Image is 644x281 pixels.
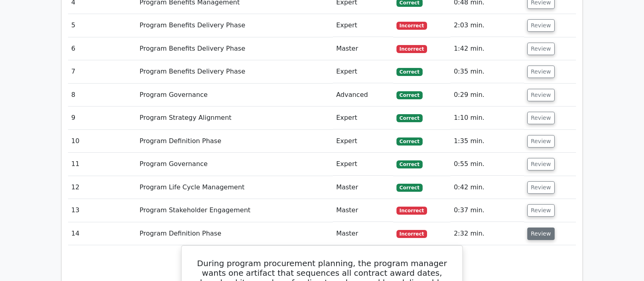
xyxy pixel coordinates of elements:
span: Correct [396,68,423,76]
td: 0:42 min. [450,176,524,199]
td: 1:42 min. [450,37,524,60]
span: Incorrect [396,230,427,238]
td: Expert [333,130,393,153]
td: Master [333,222,393,245]
td: 1:10 min. [450,107,524,129]
td: 9 [68,107,136,129]
span: Incorrect [396,207,427,215]
button: Review [527,89,555,101]
td: Master [333,176,393,199]
button: Review [527,181,555,194]
button: Review [527,43,555,55]
button: Review [527,66,555,78]
button: Review [527,135,555,148]
td: Program Governance [136,153,333,176]
td: 12 [68,176,136,199]
button: Review [527,112,555,124]
span: Correct [396,137,423,146]
span: Correct [396,91,423,99]
td: Program Definition Phase [136,222,333,245]
td: Program Benefits Delivery Phase [136,14,333,37]
td: Expert [333,153,393,176]
td: 13 [68,199,136,222]
td: Program Strategy Alignment [136,107,333,129]
td: 0:55 min. [450,153,524,176]
td: 1:35 min. [450,130,524,153]
td: 8 [68,84,136,107]
td: 10 [68,130,136,153]
td: Master [333,199,393,222]
td: 7 [68,60,136,83]
button: Review [527,204,555,217]
td: Program Stakeholder Engagement [136,199,333,222]
span: Incorrect [396,22,427,30]
td: 0:37 min. [450,199,524,222]
td: 14 [68,222,136,245]
td: Program Governance [136,84,333,107]
td: 0:35 min. [450,60,524,83]
td: Master [333,37,393,60]
td: Program Life Cycle Management [136,176,333,199]
button: Review [527,228,555,240]
td: 5 [68,14,136,37]
td: Expert [333,107,393,129]
td: Program Definition Phase [136,130,333,153]
td: Program Benefits Delivery Phase [136,60,333,83]
span: Incorrect [396,45,427,53]
span: Correct [396,184,423,192]
td: 2:03 min. [450,14,524,37]
span: Correct [396,114,423,122]
button: Review [527,19,555,32]
td: Program Benefits Delivery Phase [136,37,333,60]
td: Expert [333,60,393,83]
td: 11 [68,153,136,176]
td: Expert [333,14,393,37]
td: 6 [68,37,136,60]
button: Review [527,158,555,170]
td: 0:29 min. [450,84,524,107]
td: 2:32 min. [450,222,524,245]
td: Advanced [333,84,393,107]
span: Correct [396,160,423,168]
